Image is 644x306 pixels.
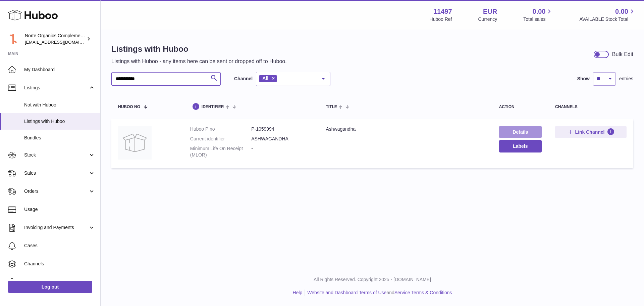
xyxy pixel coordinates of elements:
[24,118,95,125] span: Listings with Huboo
[619,76,633,82] span: entries
[24,67,95,73] span: My Dashboard
[307,290,386,295] a: Website and Dashboard Terms of Use
[24,243,95,249] span: Cases
[24,206,95,213] span: Usage
[118,105,140,109] span: Huboo no
[483,7,497,16] strong: EUR
[202,105,224,109] span: identifier
[326,105,337,109] span: title
[523,7,553,23] a: 0.00 Total sales
[430,16,452,23] div: Huboo Ref
[118,126,152,160] img: Ashwagandha
[24,102,95,108] span: Not with Huboo
[8,281,92,293] a: Log out
[8,34,18,44] img: internalAdmin-11497@internal.huboo.com
[433,7,452,16] strong: 11497
[190,126,251,132] dt: Huboo P no
[251,126,312,132] dd: P-1059994
[523,16,553,23] span: Total sales
[24,135,95,141] span: Bundles
[24,170,88,176] span: Sales
[305,290,452,296] li: and
[251,145,312,158] dd: -
[579,7,636,23] a: 0.00 AVAILABLE Stock Total
[190,145,251,158] dt: Minimum Life On Receipt (MLOR)
[24,188,88,194] span: Orders
[24,261,95,267] span: Channels
[293,290,303,295] a: Help
[579,16,636,23] span: AVAILABLE Stock Total
[190,136,251,142] dt: Current identifier
[234,76,253,82] label: Channel
[533,7,546,16] span: 0.00
[24,85,88,91] span: Listings
[25,33,85,45] div: Norte Organics Complementos Alimenticios S.L.
[24,224,88,231] span: Invoicing and Payments
[577,76,590,82] label: Show
[24,152,88,158] span: Stock
[555,126,627,138] button: Link Channel
[478,16,497,23] div: Currency
[394,290,452,295] a: Service Terms & Conditions
[262,76,268,81] span: All
[25,39,99,45] span: [EMAIL_ADDRESS][DOMAIN_NAME]
[24,279,95,285] span: Settings
[615,7,628,16] span: 0.00
[499,140,542,152] button: Labels
[499,126,542,138] a: Details
[499,105,542,109] div: action
[106,276,639,283] p: All Rights Reserved. Copyright 2025 - [DOMAIN_NAME]
[326,126,485,132] div: Ashwagandha
[111,58,287,65] p: Listings with Huboo - any items here can be sent or dropped off to Huboo.
[251,136,312,142] dd: ASHWAGANDHA
[575,129,605,135] span: Link Channel
[612,51,633,58] div: Bulk Edit
[555,105,627,109] div: channels
[111,44,287,54] h1: Listings with Huboo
